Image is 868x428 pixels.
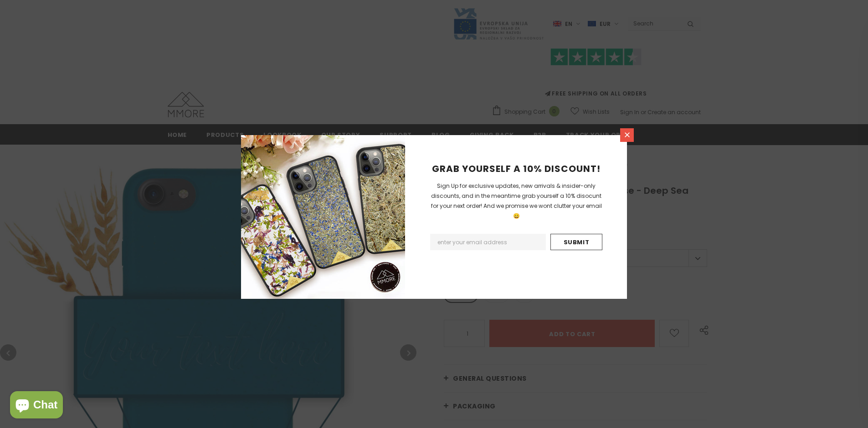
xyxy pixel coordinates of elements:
[550,234,602,250] input: Submit
[7,391,66,421] inbox-online-store-chat: Shopify online store chat
[432,162,601,175] span: GRAB YOURSELF A 10% DISCOUNT!
[620,128,634,142] a: Close
[431,182,602,220] span: Sign Up for exclusive updates, new arrivals & insider-only discounts, and in the meantime grab yo...
[430,234,546,250] input: Email Address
